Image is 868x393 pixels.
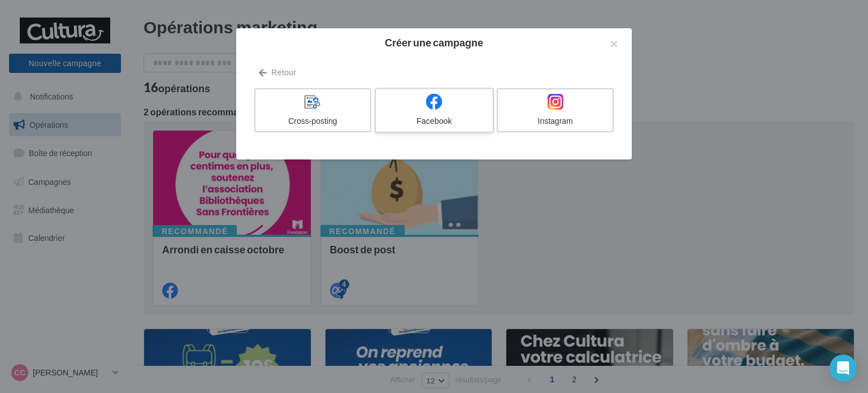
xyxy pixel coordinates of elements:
button: Retour [254,66,301,79]
div: Cross-posting [260,115,366,127]
h2: Créer une campagne [254,37,614,47]
div: Instagram [502,115,608,127]
div: Open Intercom Messenger [830,355,857,382]
div: Facebook [380,115,488,127]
